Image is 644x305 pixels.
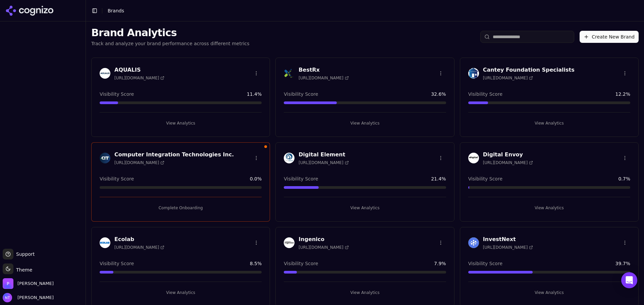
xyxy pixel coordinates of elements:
[284,153,294,163] img: Digital Element
[284,118,446,129] button: View Analytics
[100,153,110,163] img: Computer Integration Technologies Inc.
[100,260,134,267] span: Visibility Score
[114,75,164,81] span: [URL][DOMAIN_NAME]
[615,260,630,267] span: 39.7 %
[3,293,54,302] button: Open user button
[468,237,479,248] img: InvestNext
[483,235,533,243] h3: InvestNext
[468,91,502,97] span: Visibility Score
[483,66,575,74] h3: Cantey Foundation Specialists
[468,153,479,163] img: Digital Envoy
[15,295,54,301] span: [PERSON_NAME]
[100,237,110,248] img: Ecolab
[580,31,639,43] button: Create New Brand
[91,27,250,39] h1: Brand Analytics
[468,68,479,79] img: Cantey Foundation Specialists
[114,235,164,243] h3: Ecolab
[91,40,250,47] p: Track and analyze your brand performance across different metrics
[114,160,164,165] span: [URL][DOMAIN_NAME]
[3,278,54,289] button: Open organization switcher
[468,287,630,298] button: View Analytics
[434,260,446,267] span: 7.9 %
[299,66,348,74] h3: BestRx
[468,203,630,213] button: View Analytics
[621,272,637,288] div: Open Intercom Messenger
[618,175,630,182] span: 0.7 %
[100,175,134,182] span: Visibility Score
[299,245,348,250] span: [URL][DOMAIN_NAME]
[284,260,318,267] span: Visibility Score
[299,151,348,159] h3: Digital Element
[483,245,533,250] span: [URL][DOMAIN_NAME]
[108,7,124,14] nav: breadcrumb
[284,91,318,97] span: Visibility Score
[3,278,13,289] img: Perrill
[284,237,294,248] img: Ingenico
[247,91,262,97] span: 11.4 %
[100,203,262,213] button: Complete Onboarding
[299,160,348,165] span: [URL][DOMAIN_NAME]
[483,160,533,165] span: [URL][DOMAIN_NAME]
[299,235,348,243] h3: Ingenico
[483,75,533,81] span: [URL][DOMAIN_NAME]
[3,293,12,302] img: Nate Tower
[284,287,446,298] button: View Analytics
[17,281,54,287] span: Perrill
[250,260,262,267] span: 8.5 %
[468,118,630,129] button: View Analytics
[100,118,262,129] button: View Analytics
[100,68,110,79] img: AQUALIS
[299,75,348,81] span: [URL][DOMAIN_NAME]
[114,151,234,159] h3: Computer Integration Technologies Inc.
[100,91,134,97] span: Visibility Score
[468,260,502,267] span: Visibility Score
[114,66,164,74] h3: AQUALIS
[100,287,262,298] button: View Analytics
[284,68,294,79] img: BestRx
[431,175,446,182] span: 21.4 %
[13,251,35,257] span: Support
[114,245,164,250] span: [URL][DOMAIN_NAME]
[483,151,533,159] h3: Digital Envoy
[284,175,318,182] span: Visibility Score
[468,175,502,182] span: Visibility Score
[615,91,630,97] span: 12.2 %
[13,267,32,273] span: Theme
[108,8,124,13] span: Brands
[431,91,446,97] span: 32.6 %
[250,175,262,182] span: 0.0 %
[284,203,446,213] button: View Analytics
